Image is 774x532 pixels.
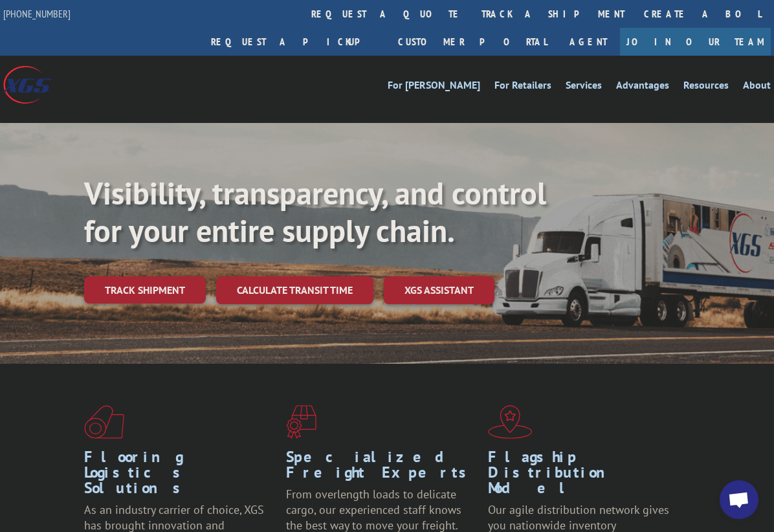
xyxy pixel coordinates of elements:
[488,449,680,502] h1: Flagship Distribution Model
[557,28,620,56] a: Agent
[494,80,551,94] a: For Retailers
[84,173,546,250] b: Visibility, transparency, and control for your entire supply chain.
[488,405,533,439] img: xgs-icon-flagship-distribution-model-red
[84,276,206,304] a: Track shipment
[201,28,388,56] a: Request a pickup
[620,28,771,56] a: Join Our Team
[84,449,276,502] h1: Flooring Logistics Solutions
[388,28,557,56] a: Customer Portal
[720,480,758,519] div: Open chat
[3,7,71,20] a: [PHONE_NUMBER]
[743,80,771,94] a: About
[384,276,494,304] a: XGS ASSISTANT
[286,449,478,487] h1: Specialized Freight Experts
[566,80,602,94] a: Services
[216,276,373,304] a: Calculate transit time
[286,405,316,439] img: xgs-icon-focused-on-flooring-red
[616,80,669,94] a: Advantages
[84,405,124,439] img: xgs-icon-total-supply-chain-intelligence-red
[683,80,729,94] a: Resources
[388,80,480,94] a: For [PERSON_NAME]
